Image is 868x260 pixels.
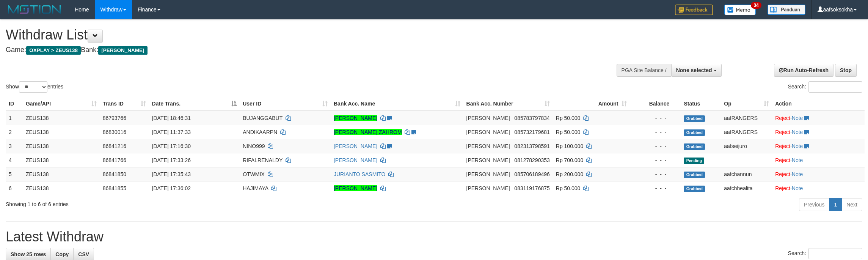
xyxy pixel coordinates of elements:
[792,185,803,191] a: Note
[78,251,89,257] span: CSV
[772,181,865,195] td: ·
[334,143,377,149] a: [PERSON_NAME]
[514,171,549,177] span: Copy 085706189496 to clipboard
[633,184,678,192] div: - - -
[799,198,829,211] a: Previous
[721,97,772,111] th: Op: activate to sort column ascending
[514,157,549,163] span: Copy 081278290353 to clipboard
[792,171,803,177] a: Note
[684,143,705,150] span: Grabbed
[792,129,803,135] a: Note
[684,129,705,136] span: Grabbed
[26,46,81,55] span: OXPLAY > ZEUS138
[514,115,549,121] span: Copy 085783797834 to clipboard
[772,167,865,181] td: ·
[775,171,790,177] a: Reject
[6,139,23,153] td: 3
[684,172,705,178] span: Grabbed
[152,115,191,121] span: [DATE] 18:46:31
[556,143,583,149] span: Rp 100.000
[243,171,265,177] span: OTWMIX
[630,97,681,111] th: Balance
[466,157,510,163] span: [PERSON_NAME]
[152,171,191,177] span: [DATE] 17:35:43
[675,5,713,15] img: Feedback.jpg
[6,97,23,111] th: ID
[6,81,63,93] label: Show entries
[768,5,805,15] img: panduan.png
[792,143,803,149] a: Note
[6,229,862,244] h1: Latest Withdraw
[103,171,126,177] span: 86841850
[331,97,463,111] th: Bank Acc. Name: activate to sort column ascending
[23,181,100,195] td: ZEUS138
[103,129,126,135] span: 86830016
[6,125,23,139] td: 2
[334,185,377,191] a: [PERSON_NAME]
[721,111,772,125] td: aafRANGERS
[633,170,678,178] div: - - -
[829,198,842,211] a: 1
[103,185,126,191] span: 86841855
[808,81,862,93] input: Search:
[23,111,100,125] td: ZEUS138
[55,251,69,257] span: Copy
[772,97,865,111] th: Action
[149,97,240,111] th: Date Trans.: activate to sort column descending
[466,143,510,149] span: [PERSON_NAME]
[514,143,549,149] span: Copy 082313798591 to clipboard
[103,157,126,163] span: 86841766
[334,115,377,121] a: [PERSON_NAME]
[721,167,772,181] td: aafchannun
[6,111,23,125] td: 1
[788,81,862,93] label: Search:
[775,157,790,163] a: Reject
[633,142,678,150] div: - - -
[684,115,705,122] span: Grabbed
[684,158,704,164] span: Pending
[6,197,356,208] div: Showing 1 to 6 of 6 entries
[724,5,756,15] img: Button%20Memo.svg
[243,129,277,135] span: ANDIKAARPN
[466,115,510,121] span: [PERSON_NAME]
[684,186,705,192] span: Grabbed
[671,64,722,77] button: None selected
[11,251,46,257] span: Show 25 rows
[751,2,761,9] span: 34
[6,27,571,43] h1: Withdraw List
[721,139,772,153] td: aafseijuro
[772,125,865,139] td: ·
[556,171,583,177] span: Rp 200.000
[152,185,191,191] span: [DATE] 17:36:02
[792,115,803,121] a: Note
[514,185,549,191] span: Copy 083119176875 to clipboard
[633,128,678,136] div: - - -
[721,181,772,195] td: aafchhealita
[23,125,100,139] td: ZEUS138
[466,171,510,177] span: [PERSON_NAME]
[6,153,23,167] td: 4
[835,64,857,77] a: Stop
[466,185,510,191] span: [PERSON_NAME]
[334,171,385,177] a: JURIANTO SASMITO
[6,4,63,15] img: MOTION_logo.png
[617,64,671,77] div: PGA Site Balance /
[556,157,583,163] span: Rp 700.000
[775,185,790,191] a: Reject
[100,97,149,111] th: Trans ID: activate to sort column ascending
[103,115,126,121] span: 86793766
[841,198,862,211] a: Next
[152,157,191,163] span: [DATE] 17:33:26
[774,64,833,77] a: Run Auto-Refresh
[98,46,147,55] span: [PERSON_NAME]
[792,157,803,163] a: Note
[6,46,571,54] h4: Game: Bank:
[334,157,377,163] a: [PERSON_NAME]
[23,167,100,181] td: ZEUS138
[152,129,191,135] span: [DATE] 11:37:33
[676,67,712,73] span: None selected
[772,153,865,167] td: ·
[23,139,100,153] td: ZEUS138
[466,129,510,135] span: [PERSON_NAME]
[514,129,549,135] span: Copy 085732179681 to clipboard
